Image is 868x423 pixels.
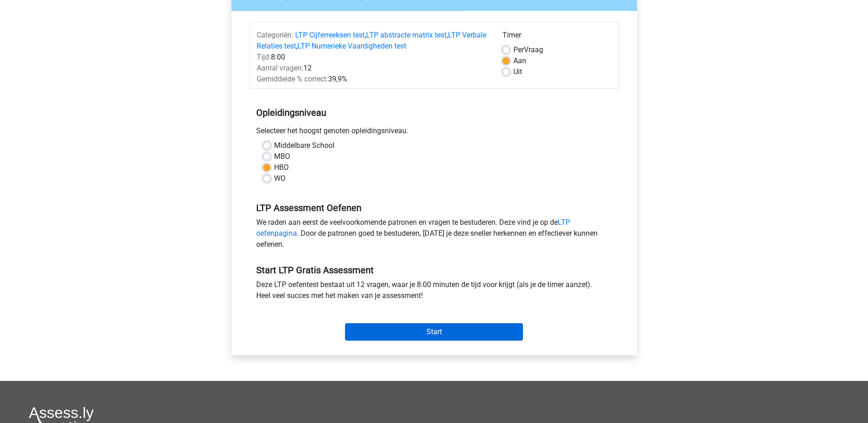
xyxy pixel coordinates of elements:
[257,64,303,72] span: Aantal vragen:
[249,217,619,254] div: We raden aan eerst de veelvoorkomende patronen en vragen te bestuderen. Deze vind je op de . Door...
[250,74,496,85] div: 39,9%
[513,45,524,54] span: Per
[256,202,612,213] h5: LTP Assessment Oefenen
[513,55,526,66] label: Aan
[257,75,328,83] span: Gemiddelde % correct:
[256,103,612,122] h5: Opleidingsniveau
[274,173,286,184] label: WO
[502,30,612,44] div: Timer
[250,30,496,52] div: , , ,
[250,63,496,74] div: 12
[249,125,619,140] div: Selecteer het hoogst genoten opleidingsniveau.
[274,162,289,173] label: HBO
[274,140,334,151] label: Middelbare School
[366,31,447,39] a: LTP abstracte matrix test
[274,151,290,162] label: MBO
[250,52,496,63] div: 8:00
[257,53,271,61] span: Tijd:
[256,265,612,276] h5: Start LTP Gratis Assessment
[295,31,365,39] a: LTP Cijferreeksen test
[513,44,543,55] label: Vraag
[257,31,293,39] span: Categoriën:
[297,42,406,50] a: LTP Numerieke Vaardigheden test
[345,323,523,341] input: Start
[513,66,522,77] label: Uit
[249,279,619,305] div: Deze LTP oefentest bestaat uit 12 vragen, waar je 8:00 minuten de tijd voor krijgt (als je de tim...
